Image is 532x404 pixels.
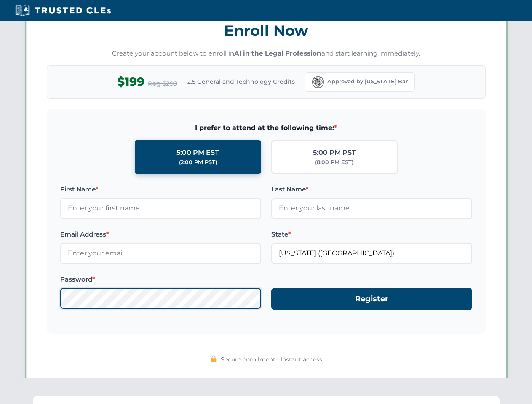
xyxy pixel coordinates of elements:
[60,274,261,284] label: Password
[148,79,177,89] span: Reg $299
[271,243,472,264] input: Florida (FL)
[60,243,261,264] input: Enter your email
[187,77,295,86] span: 2.5 General and Technology Credits
[176,147,219,158] div: 5:00 PM EST
[327,77,408,86] span: Approved by [US_STATE] Bar
[312,76,324,88] img: Florida Bar
[47,49,486,58] p: Create your account below to enroll in and start learning immediately.
[60,184,261,194] label: First Name
[60,122,472,133] span: I prefer to attend at the following time:
[60,198,261,219] input: Enter your first name
[271,184,472,194] label: Last Name
[271,198,472,219] input: Enter your last name
[47,17,486,44] h3: Enroll Now
[234,49,321,57] strong: AI in the Legal Profession
[60,229,261,239] label: Email Address
[179,158,217,167] div: (2:00 PM PST)
[315,158,353,167] div: (8:00 PM EST)
[221,355,322,364] span: Secure enrollment • Instant access
[271,229,472,239] label: State
[117,72,144,91] span: $199
[313,147,356,158] div: 5:00 PM PST
[271,288,472,310] button: Register
[210,356,217,362] img: 🔒
[13,4,113,17] img: Trusted CLEs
